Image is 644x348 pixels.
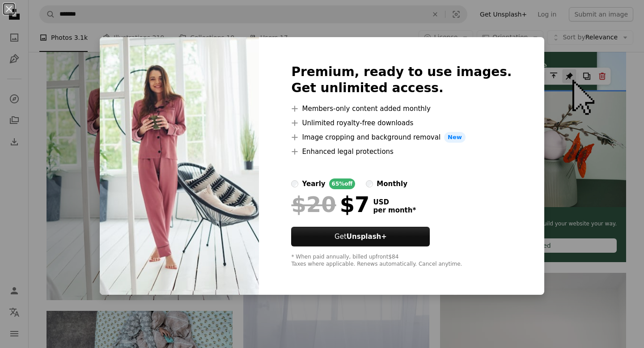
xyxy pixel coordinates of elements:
div: * When paid annually, billed upfront $84 Taxes where applicable. Renews automatically. Cancel any... [291,254,512,268]
span: New [444,132,466,143]
li: Enhanced legal protections [291,146,512,157]
span: per month * [373,206,416,214]
div: yearly [302,178,325,189]
div: 65% off [329,178,356,189]
button: GetUnsplash+ [291,227,430,246]
input: monthly [366,180,373,187]
img: premium_photo-1661714021265-fbbce4488e18 [100,37,259,295]
strong: Unsplash+ [347,233,387,241]
div: monthly [377,178,407,189]
h2: Premium, ready to use images. Get unlimited access. [291,64,512,96]
li: Members-only content added monthly [291,103,512,114]
li: Image cropping and background removal [291,132,512,143]
li: Unlimited royalty-free downloads [291,118,512,128]
span: USD [373,198,416,206]
span: $20 [291,193,336,216]
input: yearly65%off [291,180,298,187]
div: $7 [291,193,369,216]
